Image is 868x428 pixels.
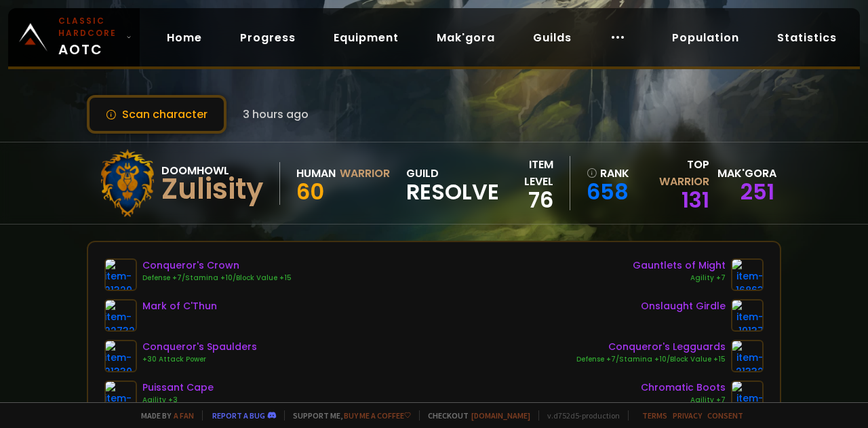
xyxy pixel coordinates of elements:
img: item-22732 [104,299,137,332]
img: item-19137 [731,299,764,332]
div: Warrior [340,165,390,182]
a: Mak'gora [426,24,506,52]
div: Agility +3 [142,395,214,406]
span: Checkout [419,410,530,421]
a: Buy me a coffee [344,410,411,421]
span: v. d752d5 - production [538,410,620,421]
img: item-21332 [731,340,764,372]
div: Zulisity [161,179,263,199]
div: Puissant Cape [142,381,214,395]
div: Mark of C'Thun [142,299,217,313]
a: Statistics [766,24,848,52]
div: Conqueror's Spaulders [142,340,257,354]
img: item-21330 [104,340,137,372]
a: [DOMAIN_NAME] [471,410,530,421]
img: item-19387 [731,381,764,413]
img: item-16863 [731,258,764,291]
div: Gauntlets of Might [633,258,726,273]
div: Conqueror's Crown [142,258,292,273]
span: Resolve [406,182,499,202]
a: Consent [707,410,743,421]
div: Chromatic Boots [641,381,726,395]
a: 131 [682,184,709,215]
div: Mak'gora [717,165,774,182]
div: Defense +7/Stamina +10/Block Value +15 [576,354,726,365]
img: item-21329 [104,258,137,291]
div: Defense +7/Stamina +10/Block Value +15 [142,273,292,284]
a: Classic HardcoreAOTC [8,8,140,66]
a: a fan [174,410,194,421]
small: Classic Hardcore [58,15,121,39]
a: Privacy [673,410,702,421]
img: item-18541 [104,381,137,413]
div: Human [296,165,336,182]
span: Support me, [284,410,411,421]
a: Progress [229,24,307,52]
div: Doomhowl [161,162,263,179]
div: item level [499,156,553,190]
div: Agility +7 [633,273,726,284]
div: Conqueror's Legguards [576,340,726,354]
a: Report a bug [212,410,265,421]
span: 3 hours ago [243,106,309,123]
a: Guilds [522,24,583,52]
div: Top [636,156,709,190]
div: 251 [717,182,774,202]
a: 658 [587,182,628,202]
div: Onslaught Girdle [641,299,726,313]
span: Warrior [659,174,709,189]
div: 76 [499,190,553,210]
a: Equipment [323,24,410,52]
div: guild [406,165,499,202]
button: Scan character [87,95,226,134]
a: Terms [642,410,667,421]
span: AOTC [58,15,121,60]
div: rank [587,165,628,182]
span: Made by [133,410,194,421]
a: Population [661,24,750,52]
div: Agility +7 [641,395,726,406]
span: 60 [296,176,324,207]
div: +30 Attack Power [142,354,257,365]
a: Home [156,24,213,52]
